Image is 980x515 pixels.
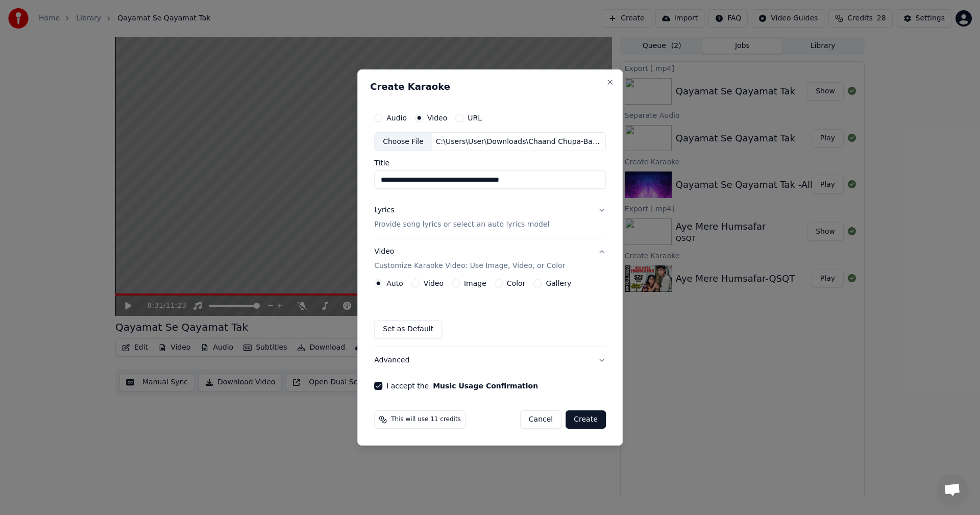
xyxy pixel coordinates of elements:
[432,137,605,147] div: C:\Users\User\Downloads\Chaand Chupa-Badalo me-Raah me-Gali me -Songs.mp4
[424,280,444,287] label: Video
[374,220,549,230] p: Provide song lyrics or select an auto lyrics model
[374,160,606,167] label: Title
[464,280,486,287] label: Image
[370,82,610,91] h2: Create Karaoke
[386,114,407,121] label: Audio
[520,410,561,429] button: Cancel
[374,261,565,271] p: Customize Karaoke Video: Use Image, Video, or Color
[386,280,403,287] label: Auto
[468,114,482,121] label: URL
[546,280,571,287] label: Gallery
[433,382,538,389] button: I accept the
[374,320,442,338] button: Set as Default
[386,382,538,389] label: I accept the
[374,198,606,238] button: LyricsProvide song lyrics or select an auto lyrics model
[374,247,565,272] div: Video
[374,239,606,280] button: VideoCustomize Karaoke Video: Use Image, Video, or Color
[427,114,447,121] label: Video
[374,206,394,216] div: Lyrics
[391,415,461,424] span: This will use 11 credits
[374,279,606,347] div: VideoCustomize Karaoke Video: Use Image, Video, or Color
[507,280,526,287] label: Color
[566,410,606,429] button: Create
[375,133,432,151] div: Choose File
[374,347,606,374] button: Advanced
